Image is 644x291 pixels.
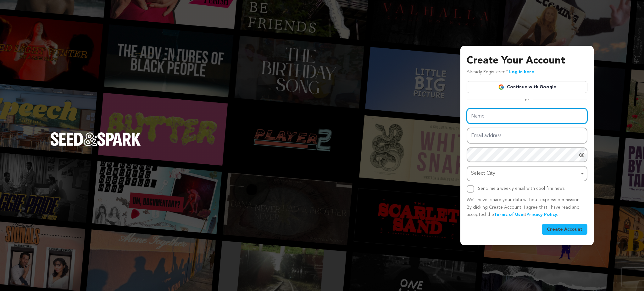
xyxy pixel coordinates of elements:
[498,84,504,90] img: Google logo
[50,132,141,146] img: Seed&Spark Logo
[494,212,523,217] a: Terms of Use
[50,132,141,159] a: Seed&Spark Homepage
[467,196,587,219] p: We’ll never share your data without express permission. By clicking Create Account, I agree that ...
[542,224,587,235] button: Create Account
[467,108,587,124] input: Name
[467,81,587,93] a: Continue with Google
[471,169,579,178] div: Select City
[478,186,565,191] label: Send me a weekly email with cool film news
[467,69,534,76] p: Already Registered?
[579,152,585,158] a: Show password as plain text. Warning: this will display your password on the screen.
[509,70,534,74] a: Log in here
[467,53,587,69] h3: Create Your Account
[467,128,587,144] input: Email address
[526,212,557,217] a: Privacy Policy
[521,97,533,103] span: or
